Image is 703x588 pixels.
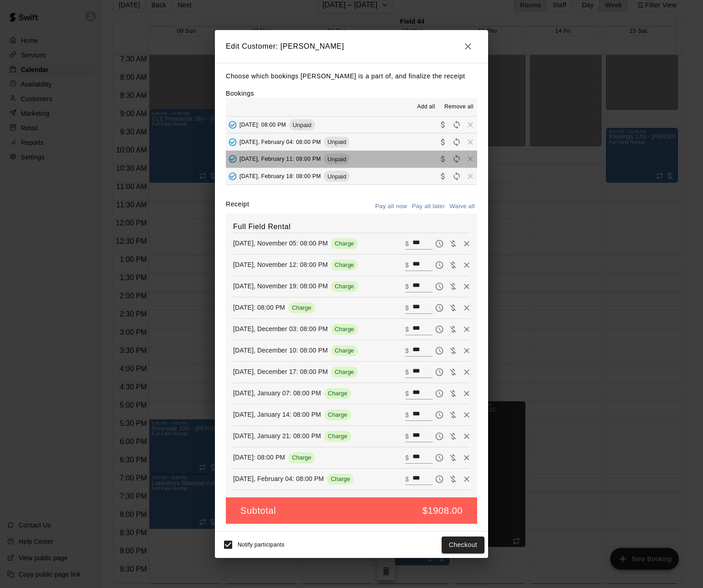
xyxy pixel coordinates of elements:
button: Checkout [442,537,484,553]
button: Added - Collect Payment[DATE]: 08:00 PMUnpaidCollect paymentRescheduleRemove [226,117,477,133]
span: Remove [464,173,477,179]
button: Added - Collect Payment [226,169,239,183]
span: Waive payment [446,303,460,311]
span: Unpaid [289,122,315,128]
button: Added - Collect Payment [226,152,239,166]
span: Remove [464,121,477,128]
span: Waive payment [446,368,460,375]
span: [DATE], February 18: 08:00 PM [239,173,321,179]
button: Remove [460,472,474,486]
span: Pay later [433,475,446,482]
button: Remove [460,387,474,400]
p: $ [405,410,409,419]
span: Pay later [433,282,446,290]
button: Pay all now [373,199,410,214]
span: Charge [331,347,358,354]
span: Remove [464,138,477,145]
p: $ [405,282,409,291]
p: [DATE], January 07: 08:00 PM [233,389,321,398]
button: Remove [460,322,474,336]
span: Pay later [433,410,446,418]
p: [DATE], January 21: 08:00 PM [233,431,321,440]
span: Collect payment [436,155,450,162]
button: Added - Collect Payment[DATE], February 18: 08:00 PMUnpaidCollect paymentRescheduleRemove [226,168,477,185]
span: Waive payment [446,346,460,354]
span: Waive payment [446,410,460,418]
span: Pay later [433,346,446,354]
p: $ [405,325,409,334]
p: [DATE], November 05: 08:00 PM [233,239,328,248]
label: Bookings [226,90,254,97]
h6: Full Field Rental [233,221,470,233]
h5: Subtotal [240,505,276,517]
button: Remove [460,301,474,315]
span: Waive payment [446,453,460,461]
span: Charge [324,433,351,440]
span: Waive payment [446,325,460,332]
span: Charge [288,304,315,311]
span: [DATE]: 08:00 PM [239,122,286,128]
p: [DATE], February 04: 08:00 PM [233,474,324,483]
span: Reschedule [450,173,464,179]
p: [DATE], November 12: 08:00 PM [233,260,328,269]
span: Remove [464,155,477,162]
button: Remove [460,258,474,272]
span: Waive payment [446,261,460,268]
span: Reschedule [450,138,464,145]
button: Remove [460,365,474,379]
label: Receipt [226,199,249,214]
span: Pay later [433,368,446,375]
span: Waive payment [446,239,460,247]
span: Pay later [433,325,446,332]
span: Remove all [444,102,474,112]
p: $ [405,453,409,462]
span: Waive payment [446,282,460,290]
span: Charge [288,454,315,461]
span: Charge [324,411,351,418]
p: [DATE], December 10: 08:00 PM [233,346,328,355]
span: Charge [331,261,358,268]
button: Remove [460,408,474,422]
span: Unpaid [324,156,350,163]
button: Added - Collect Payment [226,135,239,149]
span: [DATE], February 04: 08:00 PM [239,138,321,145]
span: Charge [327,476,354,482]
p: [DATE], January 14: 08:00 PM [233,410,321,419]
p: Choose which bookings [PERSON_NAME] is a part of, and finalize the receipt [226,71,477,82]
button: Added - Collect Payment[DATE], February 04: 08:00 PMUnpaidCollect paymentRescheduleRemove [226,133,477,150]
span: Pay later [433,432,446,440]
span: Unpaid [324,173,350,180]
button: Waive all [447,199,477,214]
button: Remove [460,451,474,465]
span: Charge [331,326,358,332]
button: Added - Collect Payment[DATE], February 11: 08:00 PMUnpaidCollect paymentRescheduleRemove [226,151,477,168]
button: Remove [460,280,474,293]
p: [DATE], December 17: 08:00 PM [233,367,328,376]
span: Collect payment [436,173,450,179]
span: Unpaid [324,138,350,145]
p: $ [405,475,409,484]
span: Pay later [433,389,446,397]
button: Remove [460,344,474,358]
button: Remove [460,237,474,251]
span: Waive payment [446,389,460,397]
p: $ [405,261,409,270]
span: Charge [331,368,358,375]
button: Remove [460,429,474,443]
span: Pay later [433,239,446,247]
button: Pay all later [410,199,448,214]
span: Reschedule [450,121,464,128]
span: Charge [331,240,358,247]
span: Pay later [433,303,446,311]
span: Add all [417,102,435,112]
span: Waive payment [446,475,460,482]
span: [DATE], February 11: 08:00 PM [239,156,321,162]
h5: $1908.00 [423,505,463,517]
span: Notify participants [238,542,285,548]
p: [DATE]: 08:00 PM [233,453,285,462]
button: Added - Collect Payment [226,118,239,132]
span: Pay later [433,453,446,461]
p: [DATE], December 03: 08:00 PM [233,324,328,333]
button: Remove all [441,100,477,114]
p: $ [405,303,409,312]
